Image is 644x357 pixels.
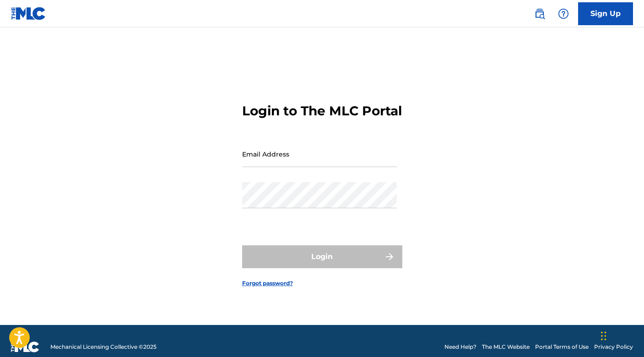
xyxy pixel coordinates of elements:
img: help [558,8,569,19]
a: Portal Terms of Use [535,343,589,351]
a: Privacy Policy [594,343,633,351]
a: Sign Up [578,2,633,25]
img: MLC Logo [11,7,46,20]
a: Public Search [530,5,549,23]
a: The MLC Website [482,343,530,351]
a: Forgot password? [242,279,293,287]
span: Mechanical Licensing Collective © 2025 [50,343,157,351]
img: search [534,8,545,19]
div: Drag [601,322,606,350]
h3: Login to The MLC Portal [242,103,402,119]
iframe: Chat Widget [598,313,644,357]
div: Help [554,5,573,23]
a: Need Help? [444,343,476,351]
img: logo [11,341,39,352]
